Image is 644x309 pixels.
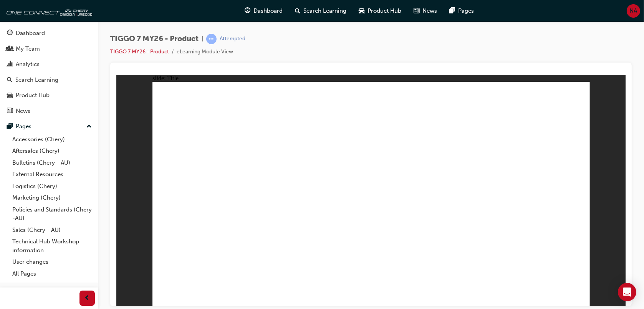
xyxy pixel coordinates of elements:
[3,119,95,134] button: Pages
[9,169,95,180] a: External Resources
[9,268,95,280] a: All Pages
[220,35,245,43] div: Attempted
[9,134,95,145] a: Accessories (Chery)
[414,6,420,16] span: news-icon
[3,88,95,102] a: Product Hub
[9,236,95,256] a: Technical Hub Workshop information
[368,7,402,15] span: Product Hub
[245,6,251,16] span: guage-icon
[7,108,13,115] span: news-icon
[450,6,455,16] span: pages-icon
[16,122,31,131] div: Pages
[408,3,444,19] a: news-iconNews
[202,35,203,43] span: |
[289,3,353,19] a: search-iconSearch Learning
[3,26,95,40] a: Dashboard
[3,25,95,119] button: DashboardMy TeamAnalyticsSearch LearningProduct HubNews
[630,7,637,15] span: NA
[9,157,95,169] a: Bulletins (Chery - AU)
[9,224,95,236] a: Sales (Chery - AU)
[618,283,636,301] div: Open Intercom Messenger
[110,35,199,43] span: TIGGO 7 MY26 - Product
[86,122,92,132] span: up-icon
[459,7,474,15] span: Pages
[9,256,95,268] a: User changes
[7,123,13,130] span: pages-icon
[16,91,50,100] div: Product Hub
[7,61,13,68] span: chart-icon
[4,3,92,18] img: oneconnect
[16,29,45,38] div: Dashboard
[9,180,95,192] a: Logistics (Chery)
[3,104,95,118] a: News
[254,7,283,15] span: Dashboard
[3,42,95,56] a: My Team
[16,107,30,116] div: News
[304,7,347,15] span: Search Learning
[206,34,217,44] span: learningRecordVerb_ATTEMPT-icon
[16,60,40,69] div: Analytics
[15,76,58,84] div: Search Learning
[9,145,95,157] a: Aftersales (Chery)
[295,6,301,16] span: search-icon
[627,4,640,18] button: NA
[16,45,40,53] div: My Team
[7,30,13,37] span: guage-icon
[7,92,13,99] span: car-icon
[353,3,408,19] a: car-iconProduct Hub
[84,294,90,303] span: prev-icon
[7,77,12,84] span: search-icon
[3,73,95,87] a: Search Learning
[423,7,437,15] span: News
[444,3,480,19] a: pages-iconPages
[3,57,95,71] a: Analytics
[9,204,95,224] a: Policies and Standards (Chery -AU)
[110,48,169,55] a: TIGGO 7 MY26 - Product
[359,6,365,16] span: car-icon
[9,192,95,204] a: Marketing (Chery)
[7,46,13,53] span: people-icon
[239,3,289,19] a: guage-iconDashboard
[177,48,233,56] li: eLearning Module View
